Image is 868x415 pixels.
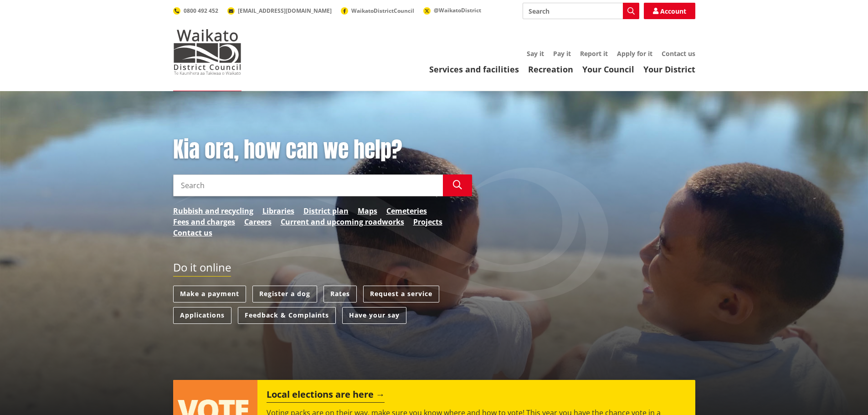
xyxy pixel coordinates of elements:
[363,286,439,302] a: Request a service
[413,216,442,227] a: Projects
[173,137,472,163] h1: Kia ora, how can we help?
[617,49,652,58] a: Apply for it
[434,6,481,14] span: @WaikatoDistrict
[341,7,414,15] a: WaikatoDistrictCouncil
[173,307,231,324] a: Applications
[173,216,235,227] a: Fees and charges
[227,7,332,15] a: [EMAIL_ADDRESS][DOMAIN_NAME]
[386,205,427,216] a: Cemeteries
[173,174,443,196] input: Search input
[358,205,377,216] a: Maps
[173,286,246,302] a: Make a payment
[184,7,218,15] span: 0800 492 452
[238,307,336,324] a: Feedback & Complaints
[303,205,349,216] a: District plan
[342,307,406,324] a: Have your say
[662,49,695,58] a: Contact us
[324,286,357,302] a: Rates
[173,205,253,216] a: Rubbish and recycling
[281,216,404,227] a: Current and upcoming roadworks
[423,6,481,14] a: @WaikatoDistrict
[173,29,241,75] img: Waikato District Council - Te Kaunihera aa Takiwaa o Waikato
[643,64,695,75] a: Your District
[429,64,519,75] a: Services and facilities
[262,205,294,216] a: Libraries
[527,49,544,58] a: Say it
[173,7,218,15] a: 0800 492 452
[523,3,639,19] input: Search input
[580,49,608,58] a: Report it
[173,227,212,238] a: Contact us
[267,389,385,403] h2: Local elections are here
[528,64,573,75] a: Recreation
[244,216,272,227] a: Careers
[644,3,695,19] a: Account
[173,261,231,277] h2: Do it online
[553,49,571,58] a: Pay it
[351,7,414,15] span: WaikatoDistrictCouncil
[252,286,317,302] a: Register a dog
[238,7,332,15] span: [EMAIL_ADDRESS][DOMAIN_NAME]
[582,64,634,75] a: Your Council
